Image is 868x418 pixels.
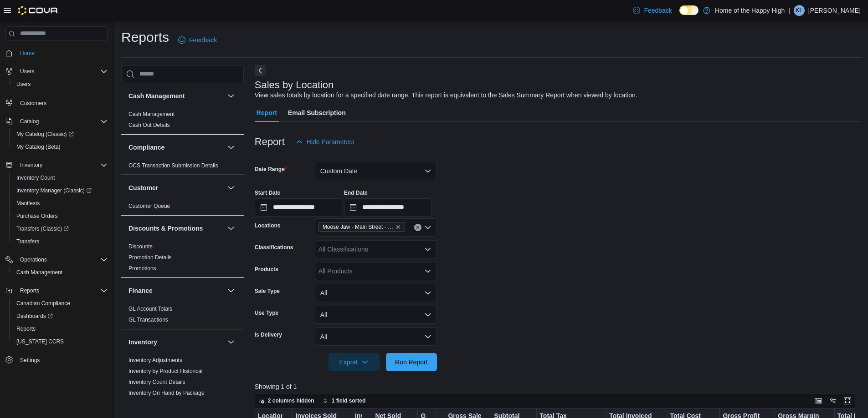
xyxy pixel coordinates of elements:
span: Catalog [16,116,108,127]
a: Cash Management [13,267,66,278]
label: Classifications [255,244,293,251]
label: Use Type [255,309,278,317]
a: Inventory Count Details [128,379,185,385]
a: My Catalog (Classic) [13,129,77,140]
a: Customer Queue [128,203,170,209]
button: Compliance [128,143,224,152]
span: Home [16,47,108,59]
span: Feedback [644,6,672,15]
button: Purchase Orders [9,210,111,222]
button: All [315,306,437,324]
button: Settings [2,353,111,367]
span: Moose Jaw - Main Street - Fire & Flower [323,222,394,232]
span: Customers [20,100,46,107]
button: Finance [226,285,236,296]
span: Cash Management [128,111,175,118]
a: Feedback [629,1,675,20]
button: Keyboard shortcuts [813,395,824,406]
span: Reports [13,323,108,334]
button: Cash Management [128,91,224,101]
button: Export [329,353,380,371]
button: Inventory [16,160,46,171]
a: [US_STATE] CCRS [13,336,67,347]
span: Manifests [16,200,40,207]
button: Users [2,65,111,78]
label: Start Date [255,189,281,196]
label: End Date [344,189,368,196]
button: Open list of options [424,267,431,275]
button: Reports [2,284,111,297]
div: Cash Management [121,109,244,134]
span: Reports [20,287,39,294]
h3: Cash Management [128,91,185,101]
a: Dashboards [13,311,56,322]
a: Inventory Manager (Classic) [13,185,95,196]
button: Operations [16,254,51,265]
a: My Catalog (Beta) [13,141,64,152]
span: Operations [16,254,108,265]
button: Manifests [9,197,111,210]
button: Finance [128,286,224,295]
button: Operations [2,253,111,266]
span: My Catalog (Beta) [16,143,61,151]
span: Washington CCRS [13,336,108,347]
label: Products [255,266,278,273]
button: Reports [16,285,43,296]
span: Export [334,353,374,371]
a: Feedback [175,31,221,49]
button: My Catalog (Beta) [9,141,111,153]
label: Locations [255,222,281,229]
button: Discounts & Promotions [226,223,236,234]
span: 1 field sorted [332,397,366,404]
button: Hide Parameters [292,133,358,151]
span: Cash Management [13,267,108,278]
a: Users [13,79,34,90]
span: GL Transactions [128,316,168,323]
button: Customer [128,183,224,192]
img: Cova [18,6,59,15]
button: All [315,327,437,346]
button: Cash Management [226,91,236,101]
span: Promotions [128,265,156,272]
button: [US_STATE] CCRS [9,335,111,348]
a: Home [16,48,38,59]
a: Cash Management [128,111,175,117]
button: Display options [827,395,838,406]
button: Reports [9,322,111,335]
a: Discounts [128,243,153,250]
a: Inventory Count [13,172,59,183]
button: Clear input [414,224,421,231]
div: Compliance [121,160,244,175]
button: Inventory Count [9,171,111,184]
button: Compliance [226,142,236,153]
button: Users [9,78,111,91]
h3: Discounts & Promotions [128,224,203,233]
span: Operations [20,256,47,263]
button: Home [2,46,111,60]
span: Settings [20,357,40,364]
span: Dashboards [16,312,53,320]
span: Users [16,81,31,88]
span: Email Subscription [288,104,346,122]
span: GL Account Totals [128,305,172,312]
span: OCS Transaction Submission Details [128,162,218,169]
h3: Sales by Location [255,80,334,91]
a: Inventory On Hand by Package [128,390,205,396]
span: Purchase Orders [16,212,58,220]
button: Users [16,66,38,77]
button: Canadian Compliance [9,297,111,310]
span: Inventory [16,160,108,171]
button: Discounts & Promotions [128,224,224,233]
button: 2 columns hidden [255,395,318,406]
span: Manifests [13,198,108,209]
button: Run Report [386,353,437,371]
span: Report [257,104,277,122]
span: Canadian Compliance [16,300,70,307]
span: Users [16,66,108,77]
span: Catalog [20,118,39,125]
a: Reports [13,323,39,334]
button: Enter fullscreen [842,395,853,406]
a: Customers [16,98,50,109]
a: GL Transactions [128,317,168,323]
